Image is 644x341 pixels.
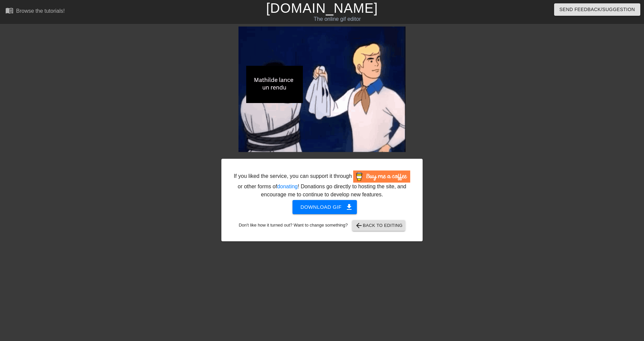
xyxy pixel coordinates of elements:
[277,184,298,189] a: donating
[266,1,378,15] a: [DOMAIN_NAME]
[292,200,357,214] button: Download gif
[233,170,411,199] div: If you liked the service, you can support it through or other forms of ! Donations go directly to...
[554,3,640,16] button: Send Feedback/Suggestion
[16,8,65,14] div: Browse the tutorials!
[345,203,353,211] span: get_app
[218,15,457,23] div: The online gif editor
[5,6,13,14] span: menu_book
[355,222,363,230] span: arrow_back
[301,203,349,211] span: Download gif
[5,6,65,17] a: Browse the tutorials!
[559,5,635,14] span: Send Feedback/Suggestion
[238,27,406,152] img: GYAG1qff.gif
[287,204,357,209] a: Download gif
[352,220,406,231] button: Back to Editing
[353,170,410,183] img: Buy Me A Coffee
[232,220,412,231] div: Don't like how it turned out? Want to change something?
[355,222,403,230] span: Back to Editing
